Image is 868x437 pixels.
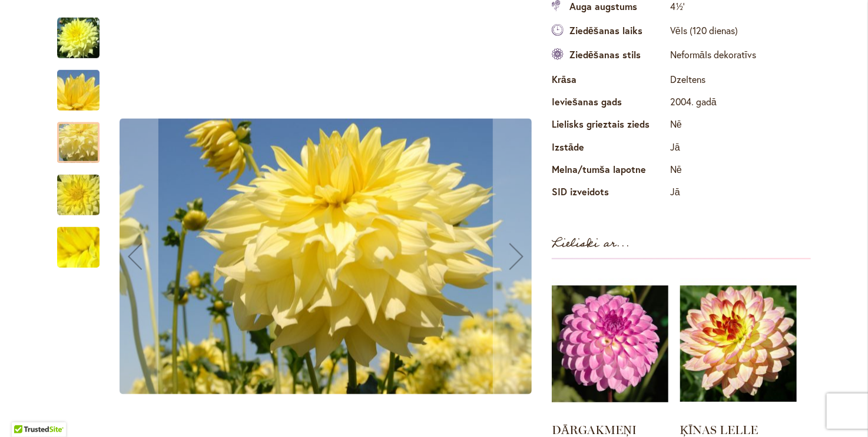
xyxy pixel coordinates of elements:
font: Jā [670,185,680,198]
font: Vēls (120 dienas) [670,24,738,36]
font: Izstāde [552,141,584,153]
font: SID izveidots [552,185,609,198]
font: Ieviešanas gads [552,95,622,108]
img: Harvest Moonlight [36,62,121,119]
font: Neformāls dekoratīvs [670,48,756,61]
font: Krāsa [552,73,577,85]
font: Lieliski ar... [552,232,630,255]
font: Dzeltens [670,73,705,85]
a: ĶĪNAS LELLE [680,423,758,437]
img: Harvest Moonlight [36,216,121,279]
font: Melna/tumša lapotne [552,163,646,175]
div: Ražas mēnessgaisma [57,6,111,58]
div: Ražas mēnessgaisma [57,215,100,268]
div: Ražas mēnessgaisma [57,58,111,111]
a: DĀRGAKMEŅI [552,423,637,437]
font: Nē [670,118,682,130]
img: ĶĪNAS LELLE [680,271,797,417]
img: Harvest Moonlight [120,119,532,395]
font: Nē [670,163,682,175]
font: 2004. gadā [670,95,717,108]
iframe: Palaist pieejamības centru [9,395,42,428]
font: Lielisks grieztais zieds [552,118,650,130]
font: Ziedēšanas laiks [569,24,642,36]
img: Harvest Moonlight [36,167,121,223]
div: Ražas mēnessgaisma [57,163,111,215]
font: Jā [670,141,680,153]
img: Harvest Moonlight [57,17,100,59]
img: DĀRGAKMEŅI [552,271,668,417]
div: Ražas mēnessgaisma [57,111,111,163]
font: Ziedēšanas stils [569,48,641,61]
